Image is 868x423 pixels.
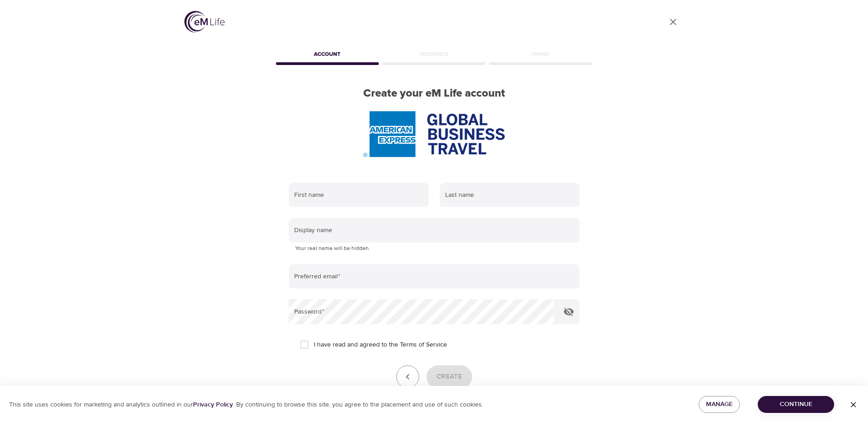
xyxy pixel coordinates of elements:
button: Manage [699,396,740,413]
a: Terms of Service [400,340,447,350]
h2: Create your eM Life account [274,87,594,100]
button: Continue [758,396,834,413]
span: Manage [706,399,733,410]
p: Your real name will be hidden. [295,244,573,253]
span: Continue [765,399,827,410]
a: Privacy Policy [193,401,233,409]
a: close [662,11,684,33]
img: AmEx%20GBT%20logo.png [363,111,504,157]
span: I have read and agreed to the [314,340,447,350]
img: logo [184,11,225,33]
